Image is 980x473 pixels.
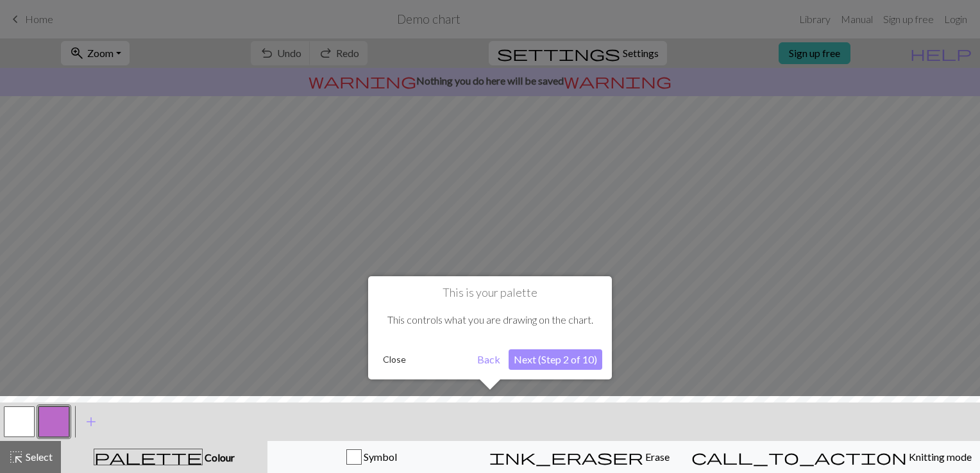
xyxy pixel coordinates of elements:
[509,349,602,370] button: Next (Step 2 of 10)
[378,300,602,340] div: This controls what you are drawing on the chart.
[472,349,505,370] button: Back
[378,286,602,300] h1: This is your palette
[378,350,411,369] button: Close
[368,276,612,379] div: This is your palette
